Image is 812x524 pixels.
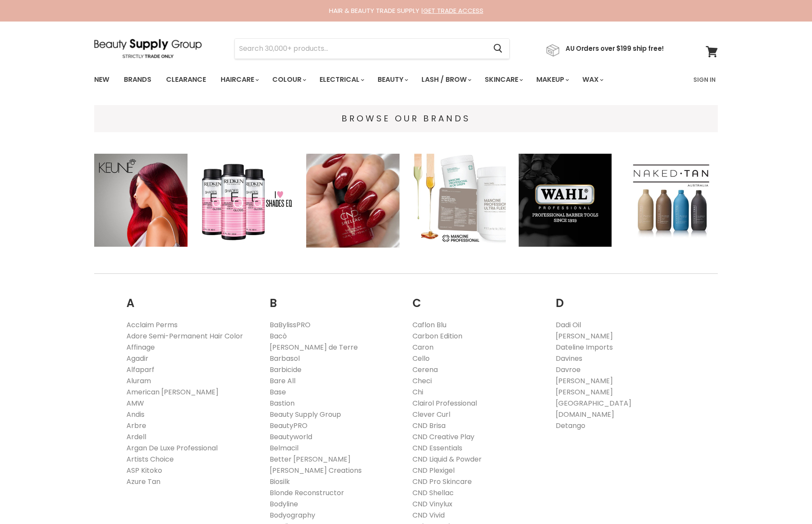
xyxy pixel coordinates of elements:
[270,387,286,397] a: Base
[371,71,413,89] a: Beauty
[412,477,472,487] a: CND Pro Skincare
[126,342,155,352] a: Affinage
[270,432,312,442] a: Beautyworld
[126,283,257,312] h2: A
[234,38,510,59] form: Product
[270,353,300,363] a: Barbasol
[126,387,218,397] a: American [PERSON_NAME]
[412,432,474,442] a: CND Creative Play
[126,331,243,341] a: Adore Semi-Permanent Hair Color
[412,342,434,352] a: Caron
[94,114,718,124] h4: BROWSE OUR BRANDS
[412,409,450,419] a: Clever Curl
[270,477,290,487] a: Biosilk
[270,365,301,375] a: Barbicide
[412,510,445,520] a: CND Vivid
[270,342,358,352] a: [PERSON_NAME] de Terre
[270,488,344,498] a: Blonde Reconstructor
[412,353,430,363] a: Cello
[486,39,509,59] button: Search
[126,421,146,431] a: Arbre
[126,365,154,375] a: Alfaparf
[412,365,438,375] a: Cerena
[412,443,462,453] a: CND Essentials
[126,477,160,487] a: Azure Tan
[556,376,613,386] a: [PERSON_NAME]
[412,465,455,475] a: CND Plexigel
[126,443,218,453] a: Argan De Luxe Professional
[556,387,613,397] a: [PERSON_NAME]
[235,39,486,59] input: Search
[412,387,423,397] a: Chi
[270,409,341,419] a: Beauty Supply Group
[126,398,144,408] a: AMW
[83,67,729,92] nav: Main
[270,499,298,509] a: Bodyline
[556,409,614,419] a: [DOMAIN_NAME]
[556,365,581,375] a: Davroe
[556,421,585,431] a: Detango
[270,454,351,464] a: Better [PERSON_NAME]
[412,398,477,408] a: Clairol Professional
[270,443,298,453] a: Belmacil
[530,71,574,89] a: Makeup
[88,71,116,89] a: New
[412,421,446,431] a: CND Brisa
[313,71,369,89] a: Electrical
[160,71,212,89] a: Clearance
[412,320,446,330] a: Caflon Blu
[412,331,462,341] a: Carbon Edition
[556,398,631,408] a: [GEOGRAPHIC_DATA]
[83,6,729,15] div: HAIR & BEAUTY TRADE SUPPLY |
[270,376,295,386] a: Bare All
[270,331,287,341] a: Bacò
[126,465,162,475] a: ASP Kitoko
[415,71,477,89] a: Lash / Brow
[688,71,721,89] a: Sign In
[412,499,452,509] a: CND Vinylux
[270,320,311,330] a: BaBylissPRO
[412,376,432,386] a: Checi
[126,454,174,464] a: Artists Choice
[126,320,178,330] a: Acclaim Perms
[126,432,146,442] a: Ardell
[769,484,803,515] iframe: Gorgias live chat messenger
[576,71,609,89] a: Wax
[117,71,158,89] a: Brands
[478,71,528,89] a: Skincare
[423,6,483,15] a: GET TRADE ACCESS
[126,409,145,419] a: Andis
[556,283,686,312] h2: D
[412,283,543,312] h2: C
[266,71,311,89] a: Colour
[412,454,482,464] a: CND Liquid & Powder
[126,353,148,363] a: Agadir
[556,331,613,341] a: [PERSON_NAME]
[556,320,581,330] a: Dadi Oil
[270,283,400,312] h2: B
[270,510,315,520] a: Bodyography
[556,342,613,352] a: Dateline Imports
[270,398,295,408] a: Bastion
[270,421,308,431] a: BeautyPRO
[126,376,151,386] a: Aluram
[270,465,362,475] a: [PERSON_NAME] Creations
[412,488,454,498] a: CND Shellac
[556,353,582,363] a: Davines
[214,71,264,89] a: Haircare
[88,67,649,92] ul: Main menu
